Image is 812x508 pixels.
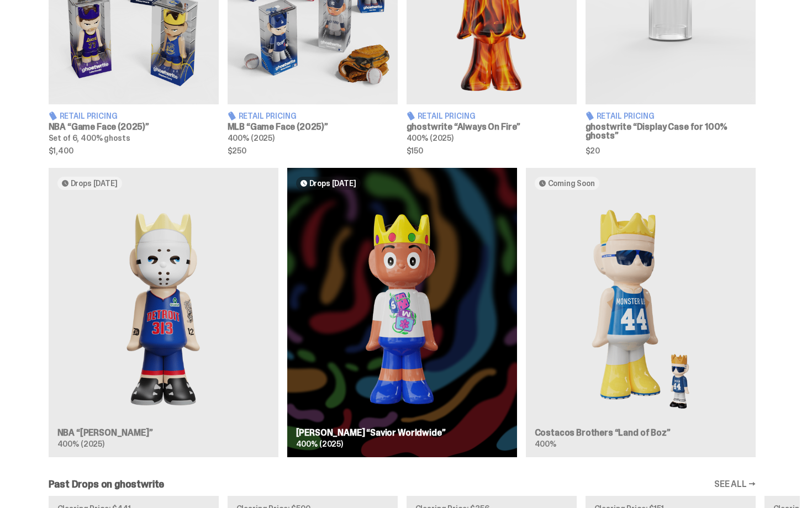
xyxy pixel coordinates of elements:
[548,179,595,188] span: Coming Soon
[49,133,130,143] span: Set of 6, 400% ghosts
[296,428,508,437] h3: [PERSON_NAME] “Savior Worldwide”
[49,123,219,131] h3: NBA “Game Face (2025)”
[418,112,476,120] span: Retail Pricing
[49,147,219,155] span: $1,400
[49,479,165,489] h2: Past Drops on ghostwrite
[60,112,118,120] span: Retail Pricing
[407,147,577,155] span: $150
[407,123,577,131] h3: ghostwrite “Always On Fire”
[296,199,508,420] img: Savior Worldwide
[57,199,270,420] img: Eminem
[586,147,756,155] span: $20
[57,428,270,437] h3: NBA “[PERSON_NAME]”
[535,428,747,437] h3: Costacos Brothers “Land of Boz”
[407,133,454,143] span: 400% (2025)
[535,199,747,420] img: Land of Boz
[228,133,275,143] span: 400% (2025)
[228,123,398,131] h3: MLB “Game Face (2025)”
[296,439,343,449] span: 400% (2025)
[239,112,297,120] span: Retail Pricing
[586,123,756,140] h3: ghostwrite “Display Case for 100% ghosts”
[597,112,655,120] span: Retail Pricing
[714,480,756,489] a: SEE ALL →
[57,439,104,449] span: 400% (2025)
[309,179,356,188] span: Drops [DATE]
[535,439,556,449] span: 400%
[71,179,118,188] span: Drops [DATE]
[228,147,398,155] span: $250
